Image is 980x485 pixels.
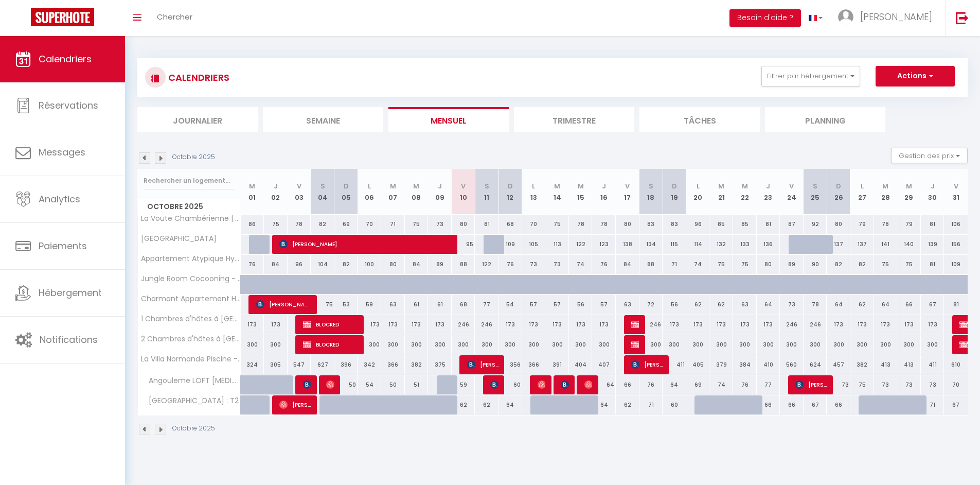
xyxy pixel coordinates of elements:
[602,181,606,191] abbr: J
[592,355,616,374] div: 407
[718,181,724,191] abbr: M
[804,315,827,334] div: 246
[757,215,780,234] div: 81
[358,335,381,354] div: 300
[545,295,569,314] div: 57
[850,295,874,314] div: 62
[686,295,710,314] div: 62
[578,181,584,191] abbr: M
[944,215,968,234] div: 106
[388,107,509,132] li: Mensuel
[592,295,616,314] div: 57
[686,315,710,334] div: 173
[264,315,288,334] div: 173
[428,295,452,314] div: 61
[311,255,334,274] div: 104
[514,107,634,132] li: Trimestre
[780,315,804,334] div: 246
[663,295,686,314] div: 56
[139,335,242,343] span: 2 Chambres d'hôtes à [GEOGRAPHIC_DATA]
[882,181,888,191] abbr: M
[709,315,733,334] div: 173
[39,193,80,205] span: Analytics
[897,335,921,354] div: 300
[139,315,242,323] span: 1 Chambres d'hôtes à [GEOGRAPHIC_DATA]
[405,169,429,215] th: 08
[303,375,311,394] span: [PERSON_NAME]
[921,295,945,314] div: 67
[827,295,850,314] div: 64
[709,295,733,314] div: 62
[303,335,358,354] span: BLOCKED
[288,215,311,234] div: 78
[498,335,522,354] div: 300
[522,215,546,234] div: 70
[139,295,242,303] span: Charmant Appartement Haussmannien HyperCentre
[709,255,733,274] div: 75
[757,295,780,314] div: 64
[686,335,710,354] div: 300
[452,335,475,354] div: 300
[475,215,498,234] div: 81
[850,169,874,215] th: 27
[311,295,334,314] div: 75
[789,181,794,191] abbr: V
[592,235,616,254] div: 123
[944,295,968,314] div: 81
[944,235,968,254] div: 156
[757,169,780,215] th: 23
[569,235,593,254] div: 122
[264,215,288,234] div: 75
[931,181,935,191] abbr: J
[428,315,452,334] div: 173
[428,169,452,215] th: 09
[413,181,419,191] abbr: M
[663,335,686,354] div: 300
[780,355,804,374] div: 560
[452,169,475,215] th: 10
[381,215,405,234] div: 71
[897,355,921,374] div: 413
[561,375,568,394] span: [PERSON_NAME]
[264,335,288,354] div: 300
[264,169,288,215] th: 02
[780,255,804,274] div: 89
[485,181,489,191] abbr: S
[631,335,639,354] span: BLOCKED
[733,335,757,354] div: 300
[921,335,945,354] div: 300
[804,169,827,215] th: 25
[545,355,569,374] div: 391
[303,315,358,334] span: BLOCKED
[639,295,663,314] div: 72
[498,295,522,314] div: 54
[358,215,381,234] div: 70
[358,295,381,314] div: 59
[766,181,770,191] abbr: J
[172,152,215,162] p: Octobre 2025
[850,355,874,374] div: 382
[827,255,850,274] div: 82
[850,255,874,274] div: 82
[861,181,864,191] abbr: L
[631,355,663,374] span: [PERSON_NAME]
[452,235,475,254] div: 95
[616,255,639,274] div: 84
[475,315,498,334] div: 246
[368,181,371,191] abbr: L
[733,295,757,314] div: 63
[663,315,686,334] div: 173
[780,169,804,215] th: 24
[358,169,381,215] th: 06
[241,255,264,274] div: 76
[827,169,850,215] th: 26
[906,181,912,191] abbr: M
[639,255,663,274] div: 88
[157,11,192,22] span: Chercher
[795,375,827,394] span: [PERSON_NAME]
[452,295,475,314] div: 68
[663,355,686,374] div: 411
[334,255,358,274] div: 82
[639,107,760,132] li: Tâches
[31,8,94,26] img: Super Booking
